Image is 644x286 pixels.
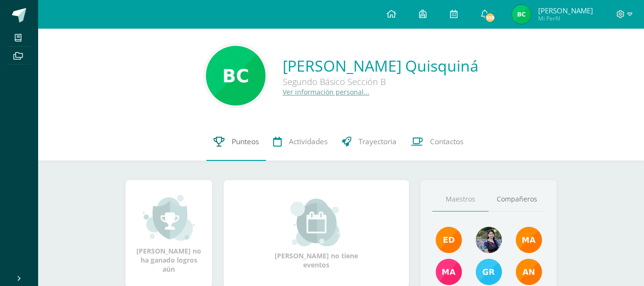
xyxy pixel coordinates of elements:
img: achievement_small.png [143,194,195,242]
span: Actividades [289,137,327,147]
span: Mi Perfil [538,14,593,22]
a: Actividades [266,123,335,161]
img: 7766054b1332a6085c7723d22614d631.png [436,259,462,285]
img: 9b17679b4520195df407efdfd7b84603.png [476,227,502,253]
img: f40e456500941b1b33f0807dd74ea5cf.png [436,227,462,253]
a: Maestros [432,187,489,212]
span: Trayectoria [358,137,397,147]
span: Punteos [232,137,259,147]
a: Contactos [404,123,470,161]
span: Contactos [430,137,463,147]
img: a348d660b2b29c2c864a8732de45c20a.png [516,259,542,285]
span: 109 [485,12,495,23]
a: Punteos [206,123,266,161]
img: 227e1e6d78ce3c9f040db8f4a116e2a7.png [206,46,266,106]
a: [PERSON_NAME] Quisquiná [283,55,479,76]
img: b7ce7144501556953be3fc0a459761b8.png [476,259,502,285]
div: [PERSON_NAME] no tiene eventos [269,199,364,269]
span: [PERSON_NAME] [538,6,593,15]
div: [PERSON_NAME] no ha ganado logros aún [135,194,203,274]
a: Ver información personal... [283,87,369,96]
a: Compañeros [489,187,545,212]
img: event_small.png [290,199,342,246]
img: 560278503d4ca08c21e9c7cd40ba0529.png [516,227,542,253]
img: 5591b9f513bb958737f9dbcc00247f53.png [512,5,531,24]
div: Segundo Básico Sección B [283,76,479,87]
a: Trayectoria [335,123,404,161]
